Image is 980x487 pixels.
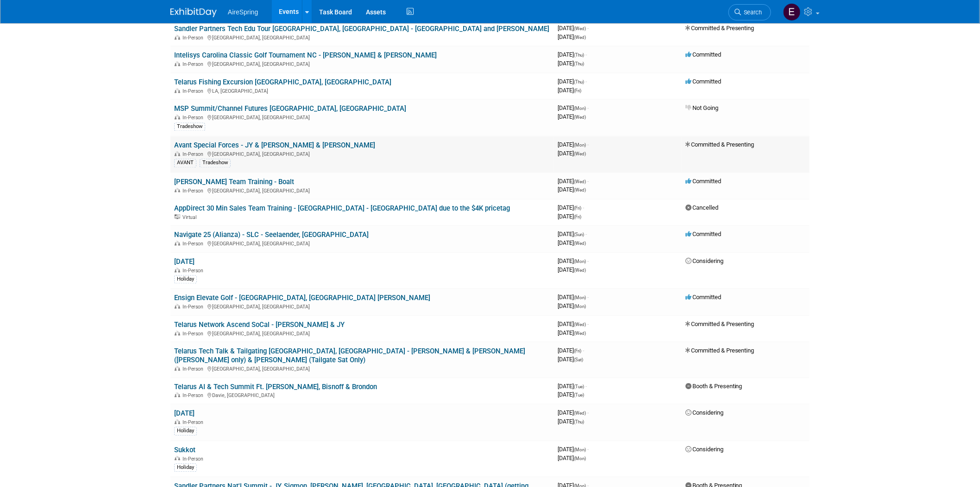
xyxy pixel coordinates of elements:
[574,53,584,58] span: (Thu)
[558,240,586,247] span: [DATE]
[182,393,206,399] span: In-Person
[174,427,197,436] div: Holiday
[170,8,217,17] img: ExhibitDay
[174,187,550,194] div: [GEOGRAPHIC_DATA], [GEOGRAPHIC_DATA]
[587,178,589,185] span: -
[574,179,586,185] span: (Wed)
[574,393,584,398] span: (Tue)
[583,347,584,354] span: -
[558,267,586,274] span: [DATE]
[574,215,581,220] span: (Fri)
[558,105,589,112] span: [DATE]
[174,347,525,365] a: Telarus Tech Talk & Tailgating [GEOGRAPHIC_DATA], [GEOGRAPHIC_DATA] - [PERSON_NAME] & [PERSON_NAM...
[574,152,586,157] span: (Wed)
[182,241,206,247] span: In-Person
[175,420,180,424] img: In-Person Event
[174,365,550,372] div: [GEOGRAPHIC_DATA], [GEOGRAPHIC_DATA]
[174,410,195,418] a: [DATE]
[175,152,180,156] img: In-Person Event
[558,114,586,121] span: [DATE]
[685,258,723,265] span: Considering
[174,276,197,284] div: Holiday
[574,349,581,354] span: (Fri)
[685,231,721,238] span: Committed
[175,35,180,40] img: In-Person Event
[558,383,587,390] span: [DATE]
[558,321,589,328] span: [DATE]
[574,143,586,148] span: (Mon)
[574,80,584,85] span: (Thu)
[174,150,550,158] div: [GEOGRAPHIC_DATA], [GEOGRAPHIC_DATA]
[174,78,391,87] a: Telarus Fishing Excursion [GEOGRAPHIC_DATA], [GEOGRAPHIC_DATA]
[182,420,206,426] span: In-Person
[182,268,206,274] span: In-Person
[685,205,718,211] span: Cancelled
[558,51,587,58] span: [DATE]
[182,215,199,221] span: Virtual
[175,62,180,66] img: In-Person Event
[182,89,206,95] span: In-Person
[558,213,581,220] span: [DATE]
[174,87,550,95] div: LA, [GEOGRAPHIC_DATA]
[174,231,369,239] a: Navigate 25 (Alianza) - SLC - Seelaender, [GEOGRAPHIC_DATA]
[574,456,586,461] span: (Mon)
[182,35,206,41] span: In-Person
[583,205,584,211] span: -
[685,78,721,85] span: Committed
[175,115,180,120] img: In-Person Event
[558,330,586,337] span: [DATE]
[558,258,589,265] span: [DATE]
[174,294,430,302] a: Ensign Elevate Golf - [GEOGRAPHIC_DATA], [GEOGRAPHIC_DATA] [PERSON_NAME]
[685,347,754,354] span: Committed & Presenting
[182,152,206,158] span: In-Person
[174,60,550,68] div: [GEOGRAPHIC_DATA], [GEOGRAPHIC_DATA]
[558,34,586,41] span: [DATE]
[574,62,584,67] span: (Thu)
[174,303,550,310] div: [GEOGRAPHIC_DATA], [GEOGRAPHIC_DATA]
[174,258,195,266] a: [DATE]
[182,366,206,372] span: In-Person
[175,268,180,273] img: In-Person Event
[558,60,584,67] span: [DATE]
[558,303,586,310] span: [DATE]
[558,455,586,462] span: [DATE]
[175,304,180,309] img: In-Person Event
[729,4,771,20] a: Search
[182,456,206,462] span: In-Person
[174,205,510,213] a: AppDirect 30 Min Sales Team Training - [GEOGRAPHIC_DATA] - [GEOGRAPHIC_DATA] due to the $4K pricetag
[175,215,180,219] img: Virtual Event
[558,205,584,211] span: [DATE]
[200,159,231,167] div: Tradeshow
[585,51,587,58] span: -
[574,26,586,32] span: (Wed)
[783,3,801,21] img: erica arjona
[574,106,586,111] span: (Mon)
[574,35,586,40] span: (Wed)
[741,9,762,16] span: Search
[174,321,345,329] a: Telarus Network Ascend SoCal - [PERSON_NAME] & JY
[685,383,742,390] span: Booth & Presenting
[574,115,586,120] span: (Wed)
[685,410,723,417] span: Considering
[574,358,583,363] span: (Sat)
[175,188,180,193] img: In-Person Event
[574,420,584,425] span: (Thu)
[174,330,550,337] div: [GEOGRAPHIC_DATA], [GEOGRAPHIC_DATA]
[574,259,586,264] span: (Mon)
[558,418,584,425] span: [DATE]
[174,446,195,455] a: Sukkot
[558,186,586,193] span: [DATE]
[175,393,180,397] img: In-Person Event
[574,232,584,237] span: (Sun)
[587,321,589,328] span: -
[182,304,206,310] span: In-Person
[175,366,180,371] img: In-Person Event
[558,150,586,157] span: [DATE]
[685,25,754,32] span: Committed & Presenting
[174,51,437,60] a: Intelisys Carolina Classic Golf Tournament NC - [PERSON_NAME] & [PERSON_NAME]
[174,240,550,247] div: [GEOGRAPHIC_DATA], [GEOGRAPHIC_DATA]
[587,294,589,301] span: -
[174,159,196,167] div: AVANT
[174,25,549,33] a: Sandler Partners Tech Edu Tour [GEOGRAPHIC_DATA], [GEOGRAPHIC_DATA] - [GEOGRAPHIC_DATA] and [PERS...
[585,383,587,390] span: -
